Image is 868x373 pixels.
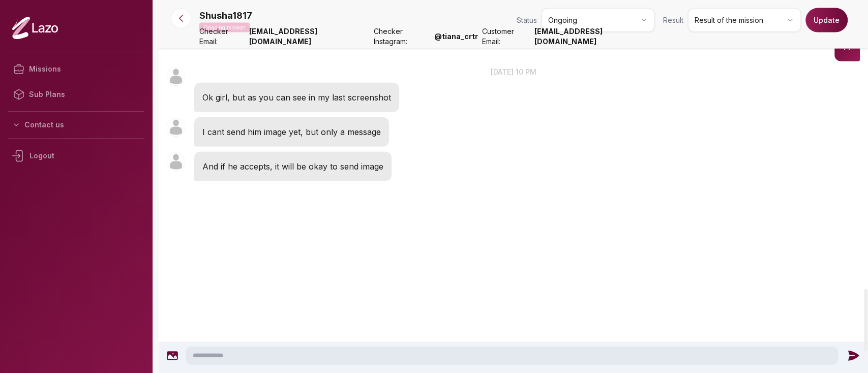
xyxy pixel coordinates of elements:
strong: [EMAIL_ADDRESS][DOMAIN_NAME] [534,26,655,47]
p: [DATE] 10 pm [159,66,868,77]
span: Customer Email: [482,26,530,47]
a: Missions [8,56,144,82]
p: I cant send him image yet, but only a message [202,125,381,139]
p: And if he accepts, it will be okay to send image [202,160,383,173]
p: Ok girl, but as you can see in my last screenshot [202,91,391,104]
p: Ongoing mission [199,23,250,32]
button: Contact us [8,116,144,134]
span: Checker Email: [199,26,245,47]
strong: @ tiana_crtr [434,31,478,42]
div: Logout [8,143,144,169]
p: Shusha1817 [199,9,252,23]
strong: [EMAIL_ADDRESS][DOMAIN_NAME] [249,26,370,47]
span: Checker Instagram: [374,26,430,47]
button: Update [805,8,848,32]
img: User avatar [167,118,185,137]
a: Sub Plans [8,82,144,107]
img: User avatar [167,153,185,171]
span: Status [517,15,537,25]
span: Result [663,15,683,25]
